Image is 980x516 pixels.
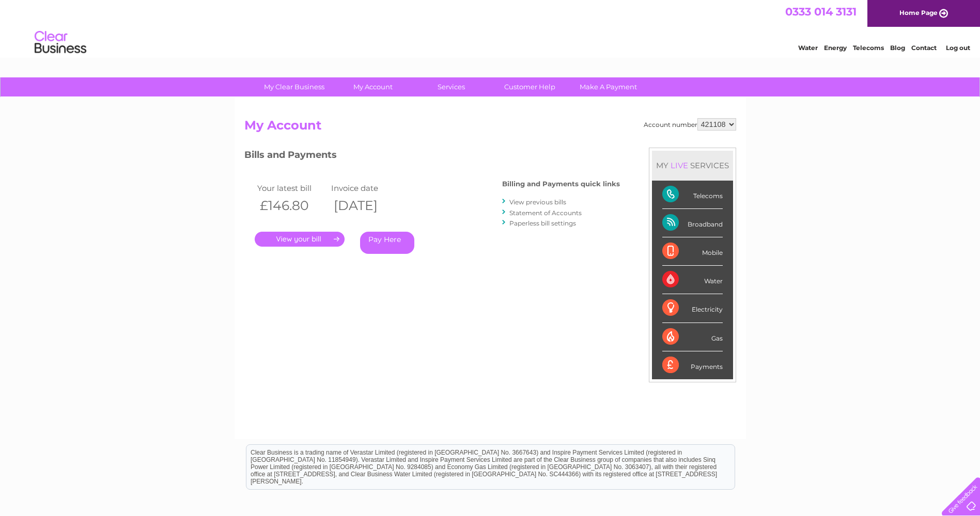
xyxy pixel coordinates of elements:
[255,232,345,247] a: .
[824,44,847,52] a: Energy
[509,209,582,217] a: Statement of Accounts
[409,77,494,96] a: Services
[662,209,723,237] div: Broadband
[244,118,736,138] h2: My Account
[668,160,690,170] div: LIVE
[244,148,620,166] h3: Bills and Payments
[329,195,403,216] th: [DATE]
[246,6,735,50] div: Clear Business is a trading name of Verastar Limited (registered in [GEOGRAPHIC_DATA] No. 3667643...
[509,219,576,227] a: Paperless bill settings
[662,266,723,294] div: Water
[329,181,403,195] td: Invoice date
[644,118,736,131] div: Account number
[798,44,818,52] a: Water
[255,181,329,195] td: Your latest bill
[853,44,884,52] a: Telecoms
[252,77,337,96] a: My Clear Business
[502,180,620,188] h4: Billing and Payments quick links
[330,77,415,96] a: My Account
[34,27,87,58] img: logo.png
[911,44,937,52] a: Contact
[662,323,723,351] div: Gas
[662,294,723,322] div: Electricity
[509,198,566,206] a: View previous bills
[890,44,905,52] a: Blog
[946,44,970,52] a: Log out
[652,151,733,180] div: MY SERVICES
[255,195,329,216] th: £146.80
[566,77,651,96] a: Make A Payment
[662,181,723,209] div: Telecoms
[487,77,572,96] a: Customer Help
[662,351,723,379] div: Payments
[785,5,857,18] a: 0333 014 3131
[360,232,414,254] a: Pay Here
[662,237,723,266] div: Mobile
